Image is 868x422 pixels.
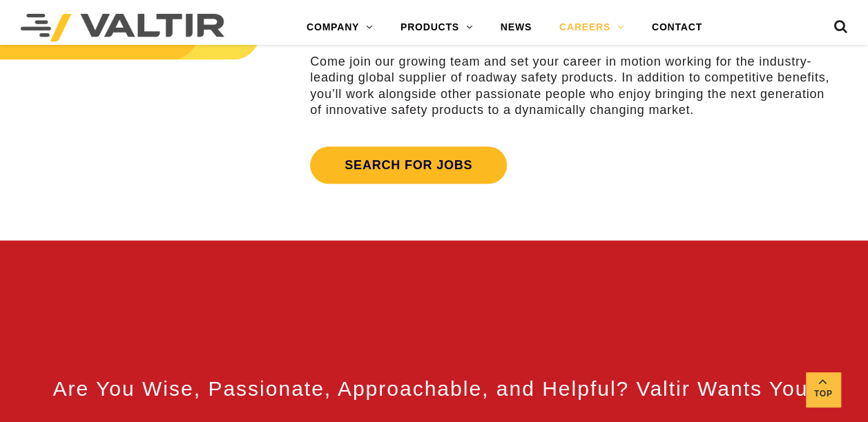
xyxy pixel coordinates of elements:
a: CAREERS [546,14,638,41]
a: COMPANY [293,14,387,41]
a: Top [806,372,840,407]
span: Are You Wise, Passionate, Approachable, and Helpful? Valtir Wants You! [53,377,816,400]
span: Top [806,386,840,402]
img: Valtir [21,14,224,41]
a: Search for jobs [310,146,507,184]
p: Come join our growing team and set your career in motion working for the industry-leading global ... [310,54,831,119]
a: CONTACT [638,14,716,41]
a: PRODUCTS [387,14,487,41]
a: NEWS [487,14,546,41]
